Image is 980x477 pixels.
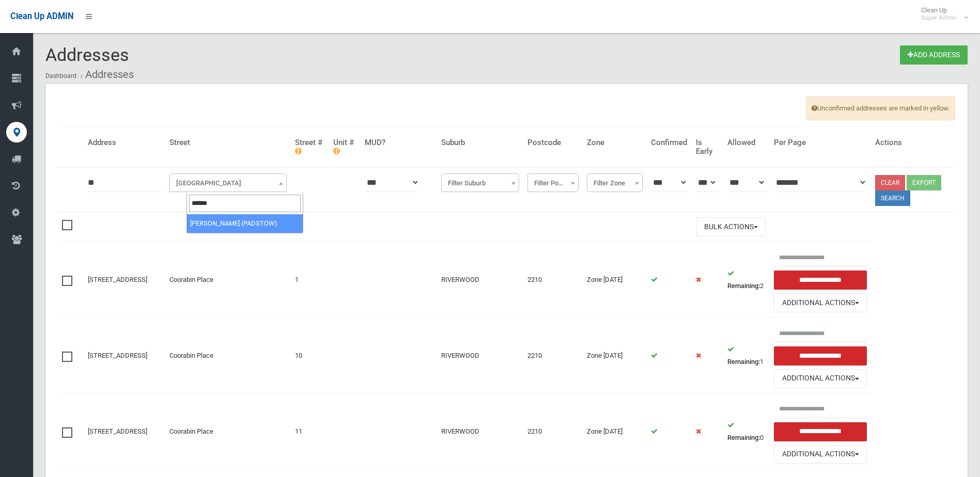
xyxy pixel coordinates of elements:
[723,393,770,469] td: 0
[900,45,968,65] a: Add Address
[165,318,291,394] td: Coorabin Place
[10,11,73,21] span: Clean Up ADMIN
[45,72,76,79] a: Dashboard
[774,138,867,147] h4: Per Page
[806,97,955,120] span: Unconfirmed addresses are marked in yellow.
[78,65,134,84] li: Addresses
[523,242,583,318] td: 2210
[587,173,643,192] span: Filter Zone
[907,175,941,190] button: Export
[437,318,523,394] td: RIVERWOOD
[583,318,647,394] td: Zone [DATE]
[774,369,867,388] button: Additional Actions
[88,427,147,435] a: [STREET_ADDRESS]
[523,318,583,394] td: 2210
[774,293,867,312] button: Additional Actions
[291,393,329,469] td: 11
[527,138,579,147] h4: Postcode
[45,44,129,65] span: Addresses
[165,393,291,469] td: Coorabin Place
[437,393,523,469] td: RIVERWOOD
[165,242,291,318] td: Coorabin Place
[727,138,766,147] h4: Allowed
[651,138,687,147] h4: Confirmed
[583,242,647,318] td: Zone [DATE]
[696,217,766,236] button: Bulk Actions
[723,242,770,318] td: 2
[587,138,643,147] h4: Zone
[441,138,519,147] h4: Suburb
[921,14,957,22] small: Super Admin
[916,6,967,22] span: Clean Up
[530,176,576,190] span: Filter Postcode
[172,176,284,190] span: Filter Street
[169,173,287,192] span: Filter Street
[88,352,147,359] a: [STREET_ADDRESS]
[727,358,760,365] strong: Remaining:
[589,176,640,190] span: Filter Zone
[291,318,329,394] td: 10
[875,190,910,206] button: Search
[441,173,519,192] span: Filter Suburb
[187,214,303,233] li: [PERSON_NAME] (PADSTOW)
[169,138,287,147] h4: Street
[523,393,583,469] td: 2210
[295,138,325,155] h4: Street #
[527,173,579,192] span: Filter Postcode
[444,176,517,190] span: Filter Suburb
[875,175,905,190] a: Clear
[727,282,760,290] strong: Remaining:
[875,138,951,147] h4: Actions
[88,276,147,283] a: [STREET_ADDRESS]
[437,242,523,318] td: RIVERWOOD
[291,242,329,318] td: 1
[774,445,867,464] button: Additional Actions
[723,318,770,394] td: 1
[333,138,356,155] h4: Unit #
[88,138,161,147] h4: Address
[727,434,760,441] strong: Remaining:
[583,393,647,469] td: Zone [DATE]
[696,138,719,155] h4: Is Early
[365,138,433,147] h4: MUD?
